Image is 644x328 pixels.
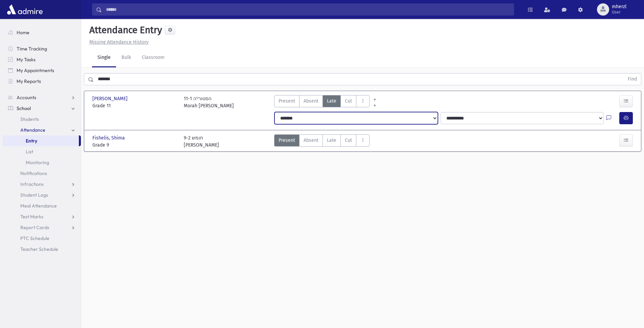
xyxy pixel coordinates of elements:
[26,138,37,144] span: Entry
[274,134,370,149] div: AttTypes
[304,97,318,105] span: Absent
[20,203,57,209] span: Meal Attendance
[26,149,33,155] span: List
[184,134,219,149] div: 9-2 חומש [PERSON_NAME]
[20,214,43,220] span: Test Marks
[102,3,514,16] input: Search
[612,9,626,15] span: User
[3,135,79,146] a: Entry
[92,48,116,67] a: Single
[92,95,129,102] span: [PERSON_NAME]
[17,78,41,84] span: My Reports
[92,141,177,149] span: Grade 9
[17,29,29,36] span: Home
[3,54,81,65] a: My Tasks
[5,3,44,16] img: AdmirePro
[20,127,45,133] span: Attendance
[3,222,81,233] a: Report Cards
[3,92,81,103] a: Accounts
[624,73,641,85] button: Find
[92,102,177,109] span: Grade 11
[3,190,81,200] a: Student Logs
[17,46,47,52] span: Time Tracking
[3,168,81,179] a: Notifications
[3,76,81,87] a: My Reports
[26,159,49,166] span: Monitoring
[274,95,370,109] div: AttTypes
[612,4,626,9] span: mherzl
[17,67,54,73] span: My Appointments
[345,97,352,105] span: Cut
[17,57,36,63] span: My Tasks
[279,97,295,105] span: Present
[3,114,81,125] a: Students
[3,43,81,54] a: Time Tracking
[17,94,36,101] span: Accounts
[3,157,81,168] a: Monitoring
[327,137,336,144] span: Late
[20,224,49,231] span: Report Cards
[3,65,81,76] a: My Appointments
[20,181,44,187] span: Infractions
[87,24,162,36] h5: Attendance Entry
[3,103,81,114] a: School
[279,137,295,144] span: Present
[345,137,352,144] span: Cut
[304,137,318,144] span: Absent
[136,48,170,67] a: Classroom
[20,116,39,122] span: Students
[184,95,234,109] div: 11-1 הסטורי'ה Morah [PERSON_NAME]
[20,235,49,241] span: PTC Schedule
[92,134,126,141] span: Fishelis, Shima
[20,170,47,176] span: Notifications
[3,233,81,244] a: PTC Schedule
[20,192,48,198] span: Student Logs
[3,211,81,222] a: Test Marks
[20,246,58,252] span: Teacher Schedule
[3,200,81,211] a: Meal Attendance
[3,244,81,255] a: Teacher Schedule
[3,179,81,190] a: Infractions
[327,97,336,105] span: Late
[89,39,149,45] u: Missing Attendance History
[3,125,81,135] a: Attendance
[17,105,31,111] span: School
[87,39,149,45] a: Missing Attendance History
[3,146,81,157] a: List
[116,48,136,67] a: Bulk
[3,27,81,38] a: Home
